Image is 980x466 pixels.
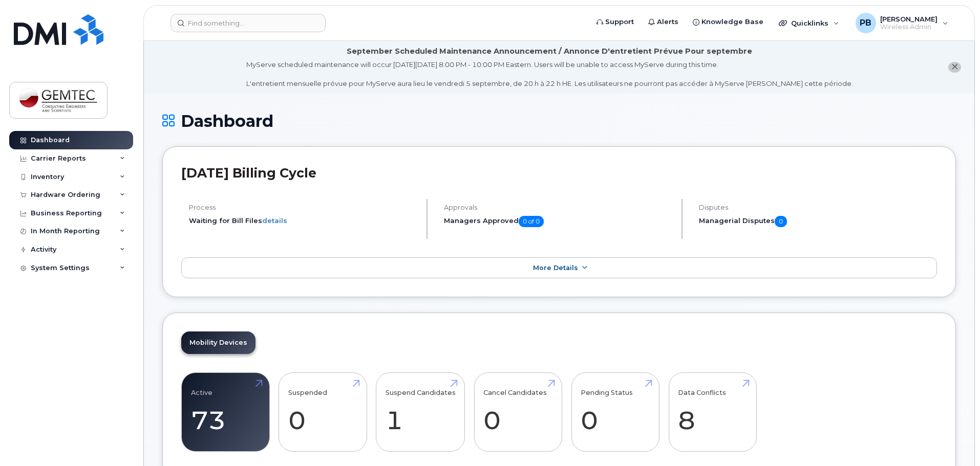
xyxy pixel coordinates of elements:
a: Mobility Devices [181,331,255,354]
h4: Approvals [444,204,673,211]
h1: Dashboard [162,112,956,130]
div: MyServe scheduled maintenance will occur [DATE][DATE] 8:00 PM - 10:00 PM Eastern. Users will be u... [246,60,853,88]
h4: Disputes [699,204,937,211]
a: Suspend Candidates 1 [386,379,456,446]
li: Waiting for Bill Files [189,216,418,226]
span: More Details [533,264,578,272]
a: Pending Status 0 [581,379,650,446]
span: 0 [775,216,787,227]
button: close notification [948,62,961,73]
h5: Managers Approved [444,216,673,227]
h5: Managerial Disputes [699,216,937,227]
a: Data Conflicts 8 [678,379,747,446]
h4: Process [189,204,418,211]
a: Suspended 0 [288,379,357,446]
a: Active 73 [191,379,260,446]
a: Cancel Candidates 0 [483,379,552,446]
h2: [DATE] Billing Cycle [181,165,937,181]
div: September Scheduled Maintenance Announcement / Annonce D'entretient Prévue Pour septembre [347,46,752,57]
a: details [262,216,287,225]
span: 0 of 0 [519,216,544,227]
